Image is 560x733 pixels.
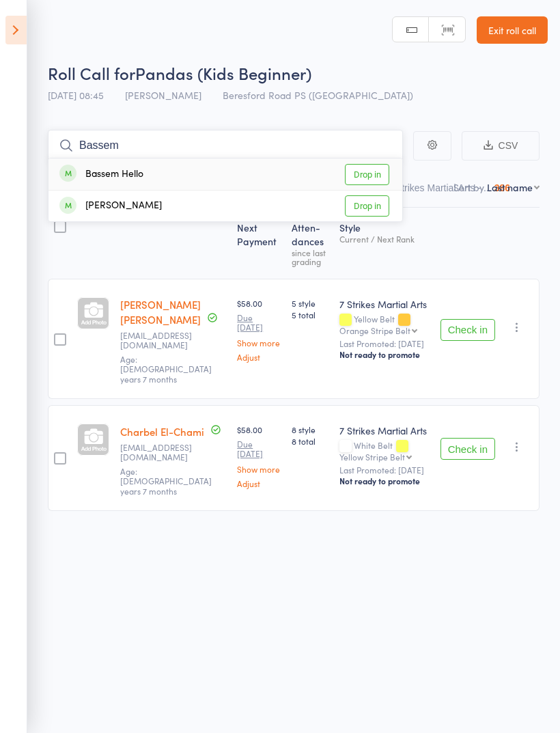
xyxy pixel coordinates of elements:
span: Pandas (Kids Beginner) [135,61,311,84]
span: Beresford Road PS ([GEOGRAPHIC_DATA]) [223,88,413,102]
small: Due [DATE] [237,439,280,459]
span: Roll Call for [48,61,135,84]
small: bvsdeepthi@gmail.com [120,331,209,350]
a: Exit roll call [477,16,548,44]
a: [PERSON_NAME] [PERSON_NAME] [120,297,201,327]
small: Due [DATE] [237,313,280,333]
div: Last name [487,180,533,194]
div: Not ready to promote [339,349,429,360]
div: Style [334,214,434,273]
button: CSV [462,131,540,161]
span: Age: [DEMOGRAPHIC_DATA] years 7 months [120,353,212,385]
button: Check in [440,319,495,341]
div: $58.00 [237,424,280,488]
label: Sort by [453,180,484,194]
div: Current / Next Rank [339,234,429,243]
div: [PERSON_NAME] [59,198,162,214]
div: Not ready to promote [339,475,429,486]
div: 7 Strikes Martial Arts [339,297,429,311]
div: since last grading [292,248,329,266]
span: 5 total [292,309,329,320]
span: 8 style [292,424,329,435]
span: 8 total [292,435,329,447]
small: Last Promoted: [DATE] [339,339,429,348]
div: Yellow Belt [339,314,429,335]
div: Bassem Hello [59,167,143,182]
div: Yellow Stripe Belt [339,452,405,461]
div: Orange Stripe Belt [339,326,410,335]
span: [PERSON_NAME] [125,88,201,102]
a: Charbel El-Chami [120,424,204,439]
a: Drop in [345,164,389,185]
a: Show more [237,465,280,473]
div: 7 Strikes Martial Arts [339,424,429,437]
a: Show more [237,338,280,347]
button: Check in [440,438,495,460]
div: Next Payment [232,214,285,273]
span: Age: [DEMOGRAPHIC_DATA] years 7 months [120,465,212,497]
a: Drop in [345,195,389,217]
input: Search by name [48,130,403,161]
small: Last Promoted: [DATE] [339,465,429,475]
div: $58.00 [237,297,280,361]
small: marwan_elchami2000@yahoo.com.au [120,443,209,462]
a: Adjust [237,479,280,488]
div: White Belt [339,441,429,461]
span: 5 style [292,297,329,309]
span: [DATE] 08:45 [48,88,104,102]
a: Adjust [237,352,280,361]
div: Atten­dances [286,214,335,273]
